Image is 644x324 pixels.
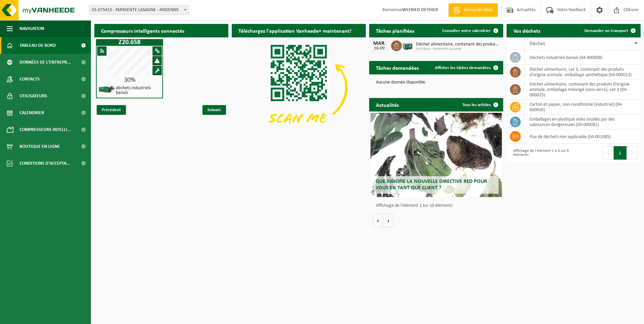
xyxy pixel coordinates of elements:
span: Navigation [20,20,44,37]
div: Affichage de l'élément 1 à 6 sur 6 éléments [510,145,570,160]
a: Afficher les tâches demandées [429,61,503,74]
span: Suivant [202,105,226,115]
h4: déchets industriels banals [116,86,160,95]
h2: Tâches demandées [369,61,425,74]
span: Contacts [20,71,40,88]
td: flux de déchets non applicable (04-001085) [524,129,641,144]
button: Volgende [383,214,394,227]
td: déchet alimentaire, cat 3, contenant des produits d'origine animale, emballage synthétique (04-00... [524,65,641,79]
button: Previous [603,146,614,160]
span: Tableau de bord [20,37,56,54]
a: Que signifie la nouvelle directive RED pour vous en tant que client ? [371,113,502,197]
div: 16-09 [373,46,386,51]
h1: Z20.658 [98,39,161,46]
span: Compresseurs intelli... [20,121,71,138]
span: 01-075415 - FARNIENTE LASAGNE [416,47,500,51]
span: 01-075415 - FARNIENTE LASAGNE - ANDENNE [89,5,189,15]
h2: Actualités [369,98,406,111]
td: carton et papier, non-conditionné (industriel) (04-000026) [524,100,641,115]
a: Demander un transport [579,24,640,37]
h2: Téléchargez l'application Vanheede+ maintenant! [232,24,358,37]
h2: Tâches planifiées [369,24,421,37]
span: Que signifie la nouvelle directive RED pour vous en tant que client ? [376,179,487,191]
button: 1 [614,146,627,160]
span: Déchet alimentaire, contenant des produits d'origine animale, emballage mélangé ... [416,42,500,47]
span: Conditions d'accepta... [20,155,70,172]
div: 30% [97,77,162,84]
span: Déchet [529,41,545,46]
span: Consulter votre calendrier [442,29,491,33]
td: déchet alimentaire, contenant des produits d'origine animale, emballage mélangé (sans verre), cat... [524,79,641,100]
a: Consulter votre calendrier [437,24,503,37]
span: Demander un transport [584,29,628,33]
span: Afficher les tâches demandées [435,66,491,70]
img: HK-XZ-20-GN-03 [98,85,115,94]
p: Aucune donnée disponible. [376,80,496,85]
a: Tous les articles [457,98,503,111]
button: Next [627,146,637,160]
img: Download de VHEPlus App [232,37,366,138]
strong: WLFRIED DETHIER [402,7,438,12]
h2: Compresseurs intelligents connectés [94,24,228,37]
span: Demande devis [462,7,494,13]
td: emballages en plastique vides souillés par des substances dangereuses (04-000081) [524,115,641,129]
span: Calendrier [20,104,44,121]
td: déchets industriels banals (04-000008) [524,50,641,65]
img: PB-LB-0680-HPE-GN-01 [402,39,413,51]
span: Boutique en ligne [20,138,60,155]
span: 01-075415 - FARNIENTE LASAGNE - ANDENNE [89,5,189,15]
a: Demande devis [448,3,498,17]
div: MAR. [373,41,386,46]
h2: Vos déchets [507,24,547,37]
span: Utilisateurs [20,88,47,104]
button: Vorige [373,214,383,227]
span: Données de l'entrepr... [20,54,71,71]
span: Précédent [97,105,126,115]
p: Affichage de l'élément 1 sur 10 éléments [376,203,500,208]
